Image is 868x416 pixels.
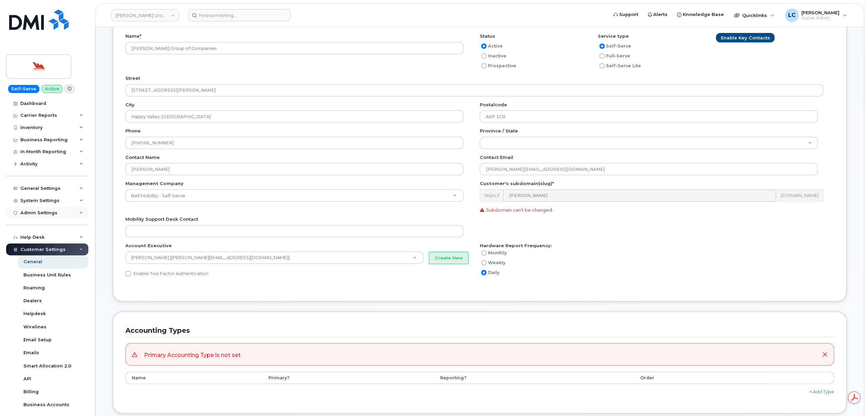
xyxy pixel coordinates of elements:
[598,52,630,60] label: Full-Serve
[480,207,829,213] p: Subdomain can't be changed.
[730,8,779,22] div: Quicklinks
[480,62,516,70] label: Prospective
[131,255,290,260] span: [PERSON_NAME] [[PERSON_NAME][EMAIL_ADDRESS][DOMAIN_NAME]]
[683,11,724,18] span: Knowledge Base
[125,372,262,384] th: Name
[619,11,638,18] span: Support
[802,15,840,21] span: Super Admin
[125,326,829,335] h3: Accounting Types
[598,62,641,70] label: Self-Serve Lite
[480,33,495,39] label: Status
[673,8,729,21] a: Knowledge Base
[434,372,635,384] th: Reporting?
[140,33,141,39] abbr: required
[600,43,605,49] input: Self-Serve
[125,252,423,264] a: [PERSON_NAME] [[PERSON_NAME][EMAIL_ADDRESS][DOMAIN_NAME]]
[600,53,605,59] input: Full-Serve
[481,260,487,266] input: Weekly
[125,216,198,222] label: Mobility Support Desk Contact
[125,128,141,134] label: Phone
[480,42,503,50] label: Active
[481,43,487,49] input: Active
[125,154,160,161] label: Contact name
[776,189,823,202] div: .[DOMAIN_NAME]
[802,10,840,15] span: [PERSON_NAME]
[654,11,668,18] span: Alerts
[125,33,141,39] label: Name
[125,102,135,108] label: City
[144,350,241,359] div: Primary Accounting Type is not set
[127,193,185,199] span: Bell Mobility - Self-Serve
[429,252,469,265] button: Create New
[481,270,487,275] input: Daily
[480,269,499,277] label: Daily
[480,180,554,187] label: Customer's subdomain(slug)*
[481,63,487,69] input: Prospective
[480,102,507,108] label: Postalcode
[598,33,629,39] label: Service type
[743,13,767,18] span: Quicklinks
[480,128,518,134] label: Province / State
[125,270,208,278] label: Enable Two Factor Authentication
[716,33,775,42] a: Enable Key Contacts
[788,11,796,19] span: LC
[188,9,291,21] input: Find something...
[810,389,834,394] a: + Add Type
[480,243,552,248] strong: Hardware Report Frequency:
[480,189,503,202] div: https://
[634,372,769,384] th: Order
[781,8,852,22] div: Logan Cole
[125,242,172,249] label: Account Executive
[125,271,131,276] input: Enable Two Factor Authentication
[125,189,464,202] a: Bell Mobility - Self-Serve
[480,154,513,161] label: Contact email
[111,9,179,21] a: Woodward Group of Companies
[598,42,631,50] label: Self-Serve
[481,53,487,59] input: Inactive
[480,249,507,257] label: Monthly
[643,8,673,21] a: Alerts
[125,75,140,82] label: Street
[480,259,505,267] label: Weekly
[125,180,184,187] label: Management Company
[481,250,487,256] input: Monthly
[480,52,506,60] label: Inactive
[609,8,643,21] a: Support
[600,63,605,69] input: Self-Serve Lite
[262,372,434,384] th: Primary?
